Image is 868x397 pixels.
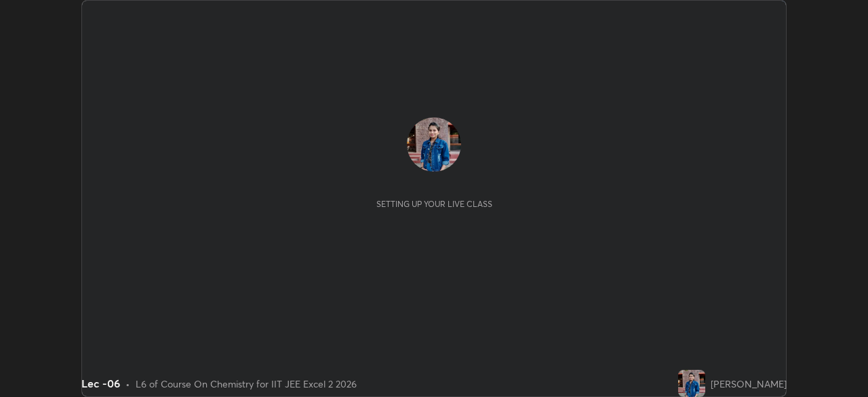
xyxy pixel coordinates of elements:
[376,199,492,209] div: Setting up your live class
[678,370,705,397] img: afbd5aa0a622416b8b8991d38887bb34.jpg
[711,377,787,391] div: [PERSON_NAME]
[125,377,130,391] div: •
[407,117,461,172] img: afbd5aa0a622416b8b8991d38887bb34.jpg
[136,377,357,391] div: L6 of Course On Chemistry for IIT JEE Excel 2 2026
[81,375,120,392] div: Lec -06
